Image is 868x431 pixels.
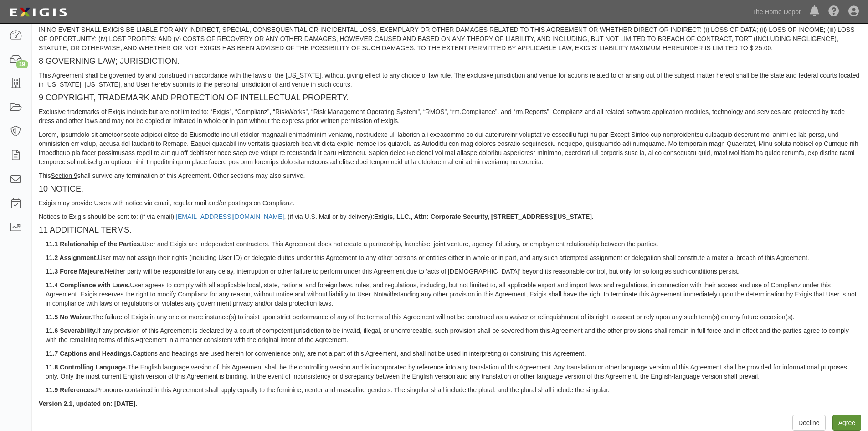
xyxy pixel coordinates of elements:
[374,213,594,220] strong: Exigis, LLC., Attn: Corporate Security, [STREET_ADDRESS][US_STATE].
[46,363,128,371] strong: 11.8 Controlling Language.
[39,171,861,180] p: This shall survive any termination of this Agreement. Other sections may also survive.
[39,25,861,52] p: IN NO EVENT SHALL EXIGIS BE LIABLE FOR ANY INDIRECT, SPECIAL, CONSEQUENTIAL OR INCIDENTAL LOSS, E...
[46,280,861,308] p: User agrees to comply with all applicable local, state, national and foreign laws, rules, and reg...
[46,313,92,321] strong: 11.5 No Waiver.
[46,312,861,322] p: The failure of Exigis in any one or more instance(s) to insist upon strict performance of any of ...
[39,71,861,89] p: This Agreement shall be governed by and construed in accordance with the laws of the [US_STATE], ...
[747,3,805,21] a: The Home Depot
[792,415,826,431] button: Decline
[828,6,839,17] i: Help Center - Complianz
[46,350,133,357] strong: 11.7 Captions and Headings.
[46,239,861,249] p: User and Exigis are independent contractors. This Agreement does not create a partnership, franch...
[176,213,284,220] a: [EMAIL_ADDRESS][DOMAIN_NAME]
[39,57,861,66] h4: 8 GOVERNING LAW; JURISDICTION.
[46,386,96,394] strong: 11.9 References.
[46,267,861,276] p: Neither party will be responsible for any delay, interruption or other failure to perform under t...
[51,172,77,179] u: Section 9
[39,226,861,235] h4: 11 ADDITIONAL TERMS.
[7,4,70,21] img: logo-5460c22ac91f19d4615b14bd174203de0afe785f0fc80cf4dbbc73dc1793850b.png
[39,130,861,166] p: Lorem, ipsumdolo sit ametconsecte adipisci elitse do Eiusmodte inc utl etdolor magnaali enimadmin...
[46,326,861,344] p: If any provision of this Agreement is declared by a court of competent jurisdiction to be invalid...
[39,198,861,208] p: Exigis may provide Users with notice via email, regular mail and/or postings on Complianz.
[46,281,130,289] strong: 11.4 Compliance with Laws.
[39,107,861,125] p: Exclusive trademarks of Exigis include but are not limited to: “Exigis”, “Complianz”, “RiskWorks”...
[832,415,861,431] button: Agree
[46,327,97,334] strong: 11.6 Severability.
[46,363,861,381] p: The English language version of this Agreement shall be the controlling version and is incorporat...
[46,240,142,248] strong: 11.1 Relationship of the Parties.
[46,385,861,395] p: Pronouns contained in this Agreement shall apply equally to the feminine, neuter and masculine ge...
[46,349,861,358] p: Captions and headings are used herein for convenience only, are not a part of this Agreement, and...
[39,185,861,194] h4: 10 NOTICE.
[39,212,861,221] p: Notices to Exigis should be sent to: (if via email): , (if via U.S. Mail or by delivery):
[46,253,861,262] p: User may not assign their rights (including User ID) or delegate duties under this Agreement to a...
[16,60,28,68] div: 19
[46,268,105,275] strong: 11.3 Force Majeure.
[39,93,861,103] h4: 9 COPYRIGHT, TRADEMARK AND PROTECTION OF INTELLECTUAL PROPERTY.
[39,400,137,407] strong: Version 2.1, updated on: [DATE].
[46,254,98,261] strong: 11.2 Assignment.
